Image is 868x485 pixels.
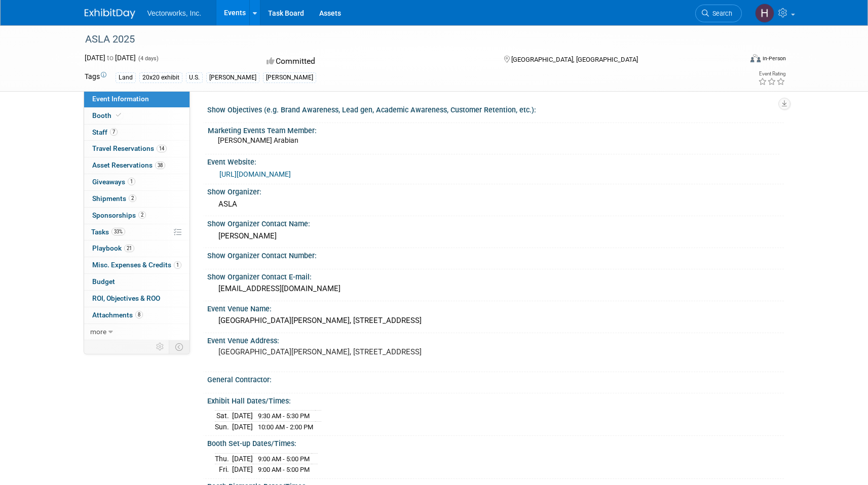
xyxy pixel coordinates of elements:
td: [DATE] [232,411,253,422]
span: ROI, Objectives & ROO [92,294,160,302]
span: [DATE] [DATE] [85,54,136,62]
span: Booth [92,111,123,119]
a: Shipments2 [84,191,190,207]
div: Event Format [682,53,786,68]
span: Search [709,10,732,17]
i: Booth reservation complete [116,112,121,118]
span: 38 [155,161,165,169]
a: Event Information [84,91,190,107]
div: [PERSON_NAME] [215,228,776,244]
div: Show Objectives (e.g. Brand Awareness, Lead gen, Academic Awareness, Customer Retention, etc.): [207,102,784,115]
span: 9:00 AM - 5:00 PM [258,455,310,463]
div: Booth Set-up Dates/Times: [207,436,784,449]
a: Staff7 [84,125,190,141]
img: Format-Inperson.png [750,54,761,62]
span: Misc. Expenses & Credits [92,261,181,269]
span: Sponsorships [92,211,146,219]
div: Event Website: [207,154,784,167]
td: [DATE] [232,453,253,464]
div: 20x20 exhibit [139,72,182,83]
a: more [84,324,190,340]
span: Travel Reservations [92,144,167,152]
div: Show Organizer Contact E-mail: [207,269,784,282]
span: 8 [135,311,143,318]
a: Giveaways1 [84,174,190,190]
span: Vectorworks, Inc. [147,9,202,17]
div: Event Venue Address: [207,333,784,346]
td: Thu. [215,453,232,464]
span: Giveaways [92,178,135,186]
pre: [GEOGRAPHIC_DATA][PERSON_NAME], [STREET_ADDRESS] [218,347,436,356]
span: [GEOGRAPHIC_DATA], [GEOGRAPHIC_DATA] [511,56,638,63]
a: Attachments8 [84,307,190,324]
a: ROI, Objectives & ROO [84,291,190,307]
div: Show Organizer Contact Number: [207,248,784,261]
td: [DATE] [232,421,253,432]
span: to [105,54,115,62]
div: Land [116,72,136,83]
span: 10:00 AM - 2:00 PM [258,423,313,431]
span: 2 [129,194,136,202]
div: Exhibit Hall Dates/Times: [207,393,784,406]
a: Travel Reservations14 [84,141,190,157]
a: Sponsorships2 [84,208,190,224]
span: [PERSON_NAME] Arabian [218,136,298,144]
div: Event Rating [758,71,785,76]
span: more [90,328,106,336]
td: Personalize Event Tab Strip [152,340,169,353]
span: Budget [92,277,115,286]
a: Asset Reservations38 [84,157,190,174]
div: Marketing Events Team Member: [208,123,779,136]
span: 14 [157,145,167,152]
a: Playbook21 [84,240,190,257]
div: Committed [263,53,487,70]
img: ExhibitDay [85,9,135,19]
span: 21 [124,245,134,252]
div: [EMAIL_ADDRESS][DOMAIN_NAME] [215,281,776,297]
span: Attachments [92,311,143,319]
a: Budget [84,274,190,290]
div: Show Organizer Contact Name: [207,216,784,229]
div: [PERSON_NAME] [206,72,259,83]
span: 9:30 AM - 5:30 PM [258,412,310,420]
div: [GEOGRAPHIC_DATA][PERSON_NAME], [STREET_ADDRESS] [215,313,776,329]
div: In-Person [762,55,786,62]
td: Sat. [215,411,232,422]
td: Fri. [215,464,232,475]
div: General Contractor: [207,372,784,385]
td: Tags [85,71,106,83]
span: 2 [138,211,146,219]
span: Event Information [92,95,149,103]
a: [URL][DOMAIN_NAME] [219,170,291,178]
a: Booth [84,108,190,124]
div: Show Organizer: [207,184,784,197]
img: Henry Amogu [755,4,774,23]
td: [DATE] [232,464,253,475]
td: Sun. [215,421,232,432]
span: Shipments [92,194,136,203]
span: Tasks [91,228,125,236]
div: [PERSON_NAME] [263,72,316,83]
td: Toggle Event Tabs [169,340,190,353]
div: ASLA 2025 [82,30,727,49]
span: Asset Reservations [92,161,165,169]
a: Misc. Expenses & Credits1 [84,257,190,273]
a: Search [695,5,742,22]
span: (4 days) [137,55,159,62]
span: 1 [128,178,135,185]
span: Staff [92,128,118,136]
span: 33% [111,228,125,235]
a: Tasks33% [84,224,190,240]
span: 9:00 AM - 5:00 PM [258,466,310,473]
span: Playbook [92,244,134,252]
span: 7 [110,128,118,136]
div: U.S. [186,72,203,83]
div: Event Venue Name: [207,301,784,314]
div: ASLA [215,196,776,212]
span: 1 [174,261,181,269]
